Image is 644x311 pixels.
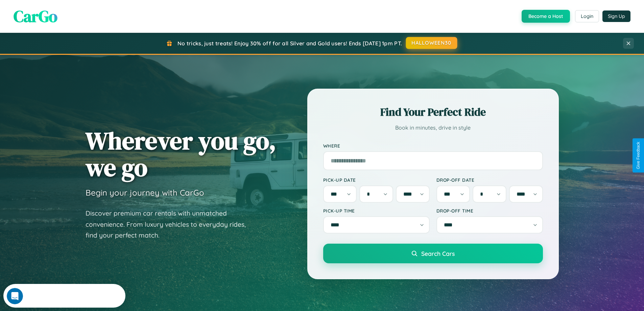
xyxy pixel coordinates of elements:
[436,177,543,183] label: Drop-off Date
[406,37,457,49] button: HALLOWEEN30
[421,250,455,257] span: Search Cars
[636,142,641,169] div: Give Feedback
[522,10,570,23] button: Become a Host
[602,10,630,22] button: Sign Up
[323,177,430,183] label: Pick-up Date
[323,208,430,214] label: Pick-up Time
[86,208,255,241] p: Discover premium car rentals with unmatched convenience. From luxury vehicles to everyday rides, ...
[86,187,204,198] h3: Begin your journey with CarGo
[7,288,23,304] iframe: Intercom live chat
[323,123,543,133] p: Book in minutes, drive in style
[86,127,276,181] h1: Wherever you go, we go
[575,10,599,22] button: Login
[323,105,543,119] h2: Find Your Perfect Ride
[323,143,543,149] label: Where
[14,5,57,27] span: CarGo
[436,208,543,214] label: Drop-off Time
[177,40,402,47] span: No tricks, just treats! Enjoy 30% off for all Silver and Gold users! Ends [DATE] 1pm PT.
[323,244,543,263] button: Search Cars
[3,284,125,308] iframe: Intercom live chat discovery launcher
